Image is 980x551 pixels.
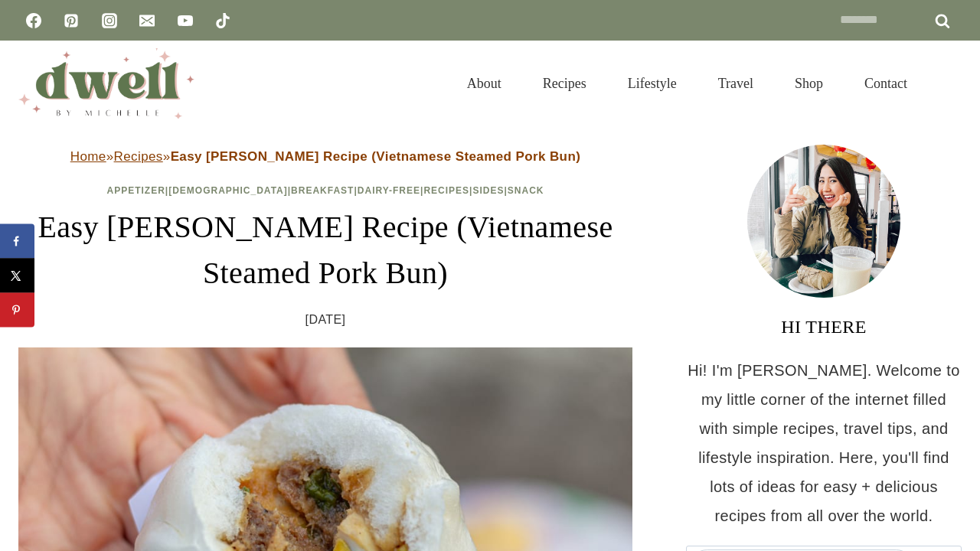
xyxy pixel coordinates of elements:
span: | | | | | | [106,185,544,196]
a: Email [132,5,162,36]
a: Appetizer [106,185,165,196]
p: Hi! I'm [PERSON_NAME]. Welcome to my little corner of the internet filled with simple recipes, tr... [686,356,962,530]
a: Recipes [114,149,163,164]
a: Home [70,149,106,164]
a: Facebook [18,5,49,36]
span: » » [70,149,581,164]
time: [DATE] [305,308,346,331]
a: Recipes [423,185,469,196]
a: Recipes [522,57,607,110]
a: Shop [774,57,844,110]
h3: HI THERE [686,313,962,341]
a: TikTok [207,5,238,36]
strong: Easy [PERSON_NAME] Recipe (Vietnamese Steamed Pork Bun) [171,149,581,164]
button: View Search Form [936,70,962,96]
h1: Easy [PERSON_NAME] Recipe (Vietnamese Steamed Pork Bun) [18,204,632,296]
a: Travel [697,57,774,110]
a: Instagram [94,5,125,36]
nav: Primary Navigation [446,57,928,110]
a: [DEMOGRAPHIC_DATA] [168,185,288,196]
a: Lifestyle [607,57,697,110]
a: Sides [472,185,504,196]
img: DWELL by michelle [18,48,194,119]
a: YouTube [170,5,201,36]
a: Breakfast [291,185,354,196]
a: Contact [844,57,928,110]
a: Snack [508,185,544,196]
a: Pinterest [56,5,87,36]
a: About [446,57,522,110]
a: Dairy-Free [358,185,420,196]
